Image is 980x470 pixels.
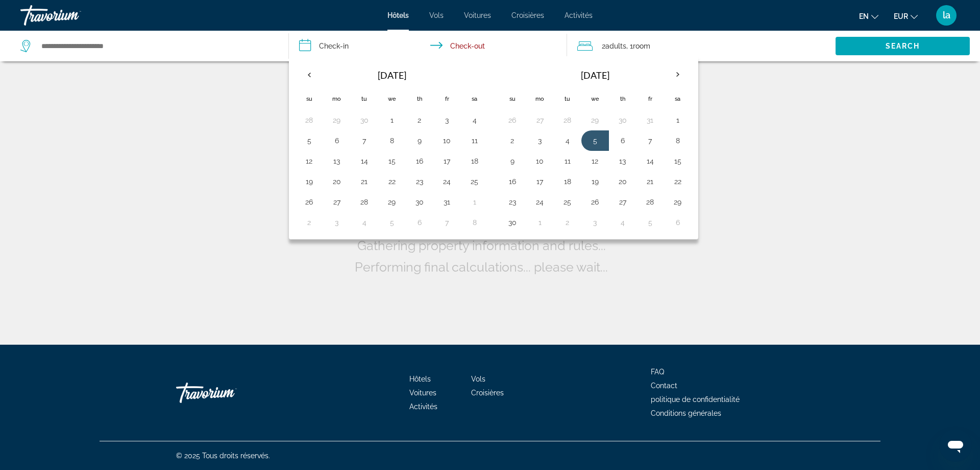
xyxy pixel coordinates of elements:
button: Day 6 [670,215,686,230]
button: Day 26 [504,113,521,127]
a: Conditions générales [651,409,721,417]
button: Day 30 [504,215,521,230]
button: Day 16 [504,174,521,189]
button: Search [836,37,970,55]
button: Day 5 [587,133,603,148]
button: Day 30 [411,195,428,209]
button: Day 31 [439,195,455,209]
button: Day 3 [587,215,603,230]
button: Day 24 [439,174,455,189]
button: Next month [664,63,692,86]
button: Day 30 [615,113,631,127]
button: Travelers: 2 adults, 0 children [567,31,836,61]
button: Day 14 [642,154,658,168]
a: Hôtels [409,375,431,383]
button: Previous month [296,63,323,86]
button: Day 8 [670,133,686,148]
button: Day 28 [642,195,658,209]
th: [DATE] [323,63,461,87]
a: Vols [429,11,444,19]
button: Day 14 [356,154,373,168]
font: Contact [651,382,677,390]
button: Day 1 [670,113,686,127]
button: Day 12 [301,154,317,168]
a: Travorium [176,377,278,408]
button: Day 22 [384,174,400,189]
button: Day 13 [329,154,345,168]
button: Day 30 [356,113,373,127]
a: Activités [409,402,437,411]
button: Day 3 [329,215,345,230]
button: Changer de devise [894,9,918,24]
button: Day 10 [532,154,548,168]
button: Day 27 [532,113,548,127]
button: Day 4 [559,133,576,148]
button: Day 16 [411,154,428,168]
button: Day 7 [439,215,455,230]
button: Day 28 [356,195,373,209]
a: Vols [471,375,485,383]
button: Day 26 [301,195,317,209]
button: Day 27 [615,195,631,209]
button: Changer de langue [859,9,878,24]
button: Day 31 [642,113,658,127]
button: Menu utilisateur [933,5,960,26]
button: Day 25 [559,195,576,209]
button: Day 6 [329,133,345,148]
button: Day 24 [532,195,548,209]
button: Day 28 [301,113,317,127]
button: Day 18 [467,154,483,168]
button: Day 4 [356,215,373,230]
span: Room [633,42,650,50]
font: Activités [565,11,593,19]
button: Day 12 [587,154,603,168]
span: Performing final calculations... please wait... [355,259,608,275]
button: Day 28 [559,113,576,127]
button: Day 2 [411,113,428,127]
button: Day 27 [329,195,345,209]
button: Day 23 [411,174,428,189]
button: Day 11 [559,154,576,168]
button: Day 5 [642,215,658,230]
span: Gathering property information and rules... [357,238,606,253]
button: Day 11 [467,133,483,148]
span: , 1 [626,39,650,53]
button: Day 2 [504,133,521,148]
font: en [859,12,869,20]
button: Day 8 [384,133,400,148]
button: Day 15 [384,154,400,168]
button: Day 29 [384,195,400,209]
button: Day 2 [301,215,317,230]
iframe: Bouton de lancement de la fenêtre de messagerie [939,429,972,462]
button: Day 1 [384,113,400,127]
button: Day 15 [670,154,686,168]
a: Travorium [20,2,122,29]
a: Croisières [511,11,544,19]
button: Day 5 [384,215,400,230]
button: Day 13 [615,154,631,168]
button: Day 20 [329,174,345,189]
button: Day 23 [504,195,521,209]
button: Day 17 [532,174,548,189]
button: Day 26 [587,195,603,209]
button: Day 8 [467,215,483,230]
button: Day 5 [301,133,317,148]
button: Day 19 [587,174,603,189]
font: Voitures [464,11,491,19]
button: Day 18 [559,174,576,189]
font: © 2025 Tous droits réservés. [176,452,270,460]
button: Day 3 [439,113,455,127]
button: Day 3 [532,133,548,148]
button: Check in and out dates [289,31,568,61]
button: Day 7 [642,133,658,148]
button: Day 6 [411,215,428,230]
button: Day 10 [439,133,455,148]
font: politique de confidentialité [651,395,740,404]
button: Day 19 [301,174,317,189]
button: Day 21 [642,174,658,189]
button: Day 1 [532,215,548,230]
